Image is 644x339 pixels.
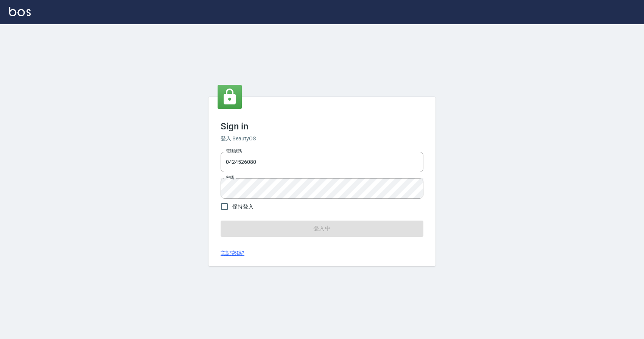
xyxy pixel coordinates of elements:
[221,121,423,132] h3: Sign in
[232,203,254,211] span: 保持登入
[226,175,234,180] label: 密碼
[226,148,242,154] label: 電話號碼
[221,135,423,143] h6: 登入 BeautyOS
[9,7,31,16] img: Logo
[221,249,244,257] a: 忘記密碼?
